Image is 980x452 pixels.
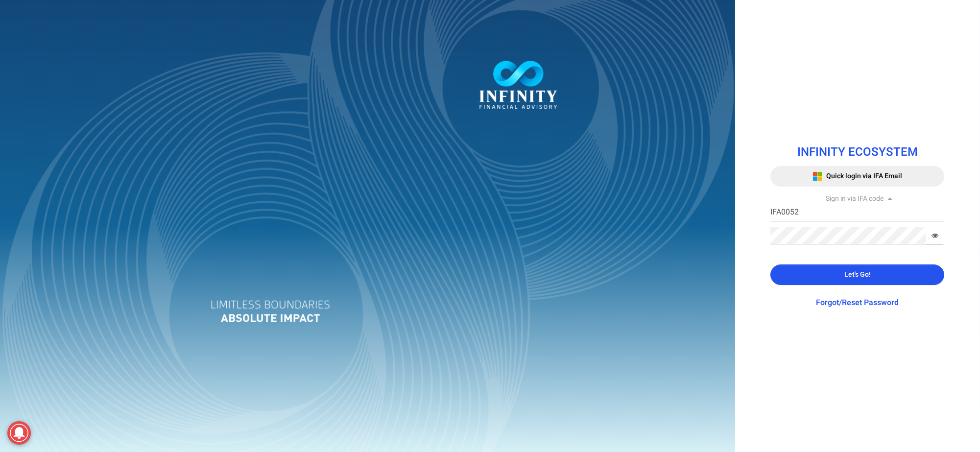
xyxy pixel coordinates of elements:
[770,204,944,222] input: IFA Code
[844,269,871,280] span: Let's Go!
[816,297,899,309] a: Forgot/Reset Password
[826,193,884,204] span: Sign in via IFA code
[826,171,902,181] span: Quick login via IFA Email
[770,264,944,285] button: Let's Go!
[770,166,944,187] button: Quick login via IFA Email
[770,146,944,159] h1: INFINITY ECOSYSTEM
[770,194,944,204] div: Sign in via IFA code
